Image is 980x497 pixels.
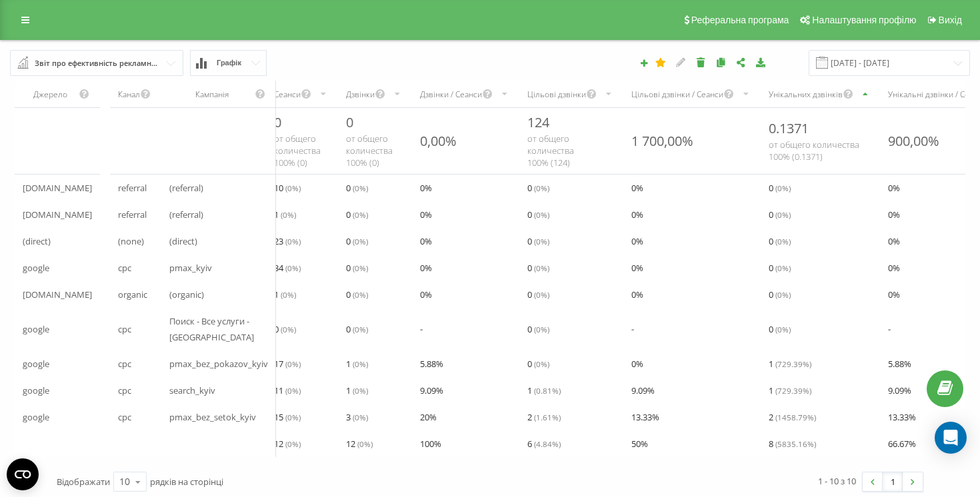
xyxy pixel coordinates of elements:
span: рядків на сторінці [150,476,223,488]
span: ( 0 %) [534,358,549,369]
span: ( 0 %) [281,289,296,300]
i: Редагувати звіт [675,57,687,67]
span: 5.88 % [888,356,911,372]
span: 66.67 % [888,436,916,452]
span: 1 [527,382,561,398]
div: 900,00% [888,132,939,150]
span: 0 [769,260,791,276]
span: 0 % [631,180,643,196]
span: ( 0 %) [285,412,301,422]
span: ( 0 %) [281,209,296,220]
span: ( 729.39 %) [775,358,811,369]
div: Унікальних дзвінків [769,89,843,100]
span: 0.1371 [769,119,809,137]
i: Створити звіт [639,59,649,67]
span: ( 4.84 %) [534,438,561,449]
span: от общего количества 100% ( 0.1371 ) [769,139,859,163]
span: 1 [346,382,368,398]
a: 1 [883,472,903,491]
span: 2 [769,409,816,425]
span: 3 [346,409,368,425]
span: от общего количества 100% ( 0 ) [346,133,393,169]
span: 0 [769,180,791,196]
span: ( 0 %) [534,183,549,193]
span: ( 0 %) [353,209,368,220]
div: Сеанси [274,89,301,100]
span: - [420,321,423,337]
span: 11 [274,382,301,398]
span: ( 0 %) [775,236,791,247]
span: 0 [769,233,791,249]
span: 17 [274,356,301,372]
div: 1 - 10 з 10 [818,474,856,488]
span: 0 % [631,260,643,276]
span: 0 [527,356,549,372]
span: 12 [274,436,301,452]
span: cpc [118,382,131,398]
span: 0 % [420,260,432,276]
span: (referral) [169,207,203,223]
span: 1 [274,207,296,223]
span: 15 [274,409,301,425]
div: 10 [119,475,130,488]
span: ( 729.39 %) [775,385,811,396]
span: ( 0 %) [775,262,791,273]
span: 0 % [420,286,432,302]
span: ( 0 %) [285,358,301,369]
span: google [23,356,49,372]
span: ( 1458.79 %) [775,412,816,422]
span: organic [118,286,147,302]
span: [DOMAIN_NAME] [23,286,92,302]
span: pmax_bez_setok_kyiv [169,409,256,425]
span: [DOMAIN_NAME] [23,180,92,196]
span: google [23,260,49,276]
span: ( 1.61 %) [534,412,561,422]
span: 0 [346,233,368,249]
span: ( 0.81 %) [534,385,561,396]
span: 0 [527,321,549,337]
span: 0 [274,113,281,131]
span: от общего количества 100% ( 124 ) [527,133,574,169]
span: 0 % [420,233,432,249]
span: ( 0 %) [534,289,549,300]
span: 0 [346,180,368,196]
span: 0 % [631,356,643,372]
span: 10 [274,180,301,196]
span: Реферальна програма [691,15,789,25]
span: 0 [769,286,791,302]
span: pmax_kyiv [169,260,212,276]
div: Open Intercom Messenger [935,422,967,454]
span: 13.33 % [631,409,659,425]
div: Дзвінки / Сеанси [420,89,482,100]
span: 0 [527,286,549,302]
span: ( 0 %) [285,183,301,193]
span: 0 [346,207,368,223]
span: Графік [217,59,241,67]
span: pmax_bez_pokazov_kyiv [169,356,268,372]
span: cpc [118,321,131,337]
span: ( 0 %) [285,262,301,273]
span: 100 % [420,436,441,452]
span: 0 % [420,180,432,196]
span: ( 0 %) [534,209,549,220]
span: ( 0 %) [285,385,301,396]
span: 9.09 % [420,382,443,398]
span: ( 0 %) [353,385,368,396]
span: ( 0 %) [353,412,368,422]
span: cpc [118,409,131,425]
span: 0 [527,180,549,196]
span: 0 [769,207,791,223]
span: 0 [527,207,549,223]
span: 20 % [420,409,437,425]
span: 0 % [631,207,643,223]
span: cpc [118,356,131,372]
span: 0 [346,286,368,302]
button: Open CMP widget [7,458,39,490]
span: (referral) [169,180,203,196]
div: 0,00% [420,132,457,150]
span: 5.88 % [420,356,443,372]
i: Видалити звіт [695,57,707,67]
span: ( 0 %) [534,236,549,247]
span: 1 [769,356,811,372]
span: 12 [346,436,373,452]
